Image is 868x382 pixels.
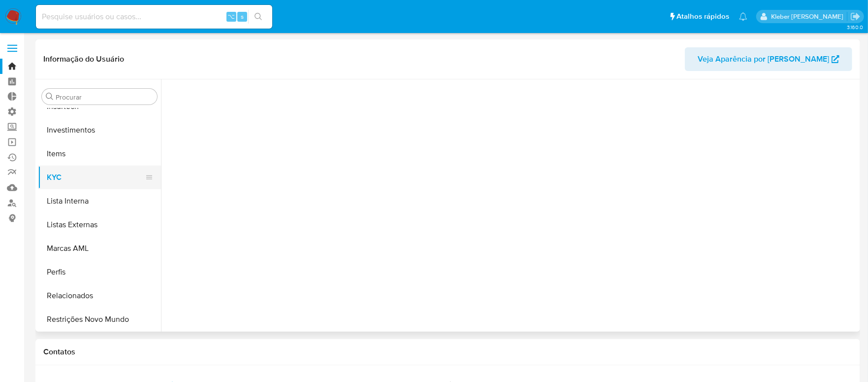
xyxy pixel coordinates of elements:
[698,47,829,71] span: Veja Aparência por [PERSON_NAME]
[38,260,161,284] button: Perfis
[676,11,729,22] span: Atalhos rápidos
[248,10,268,24] button: search-icon
[38,166,153,189] button: KYC
[38,213,161,237] button: Listas Externas
[38,237,161,260] button: Marcas AML
[38,118,161,142] button: Investimentos
[38,284,161,308] button: Relacionados
[43,54,124,64] h1: Informação do Usuário
[38,189,161,213] button: Lista Interna
[771,12,847,21] p: kleber.bueno@mercadolivre.com
[227,12,235,21] span: ⌥
[36,10,272,23] input: Pesquise usuários ou casos...
[850,11,861,22] a: Sair
[38,308,161,331] button: Restrições Novo Mundo
[685,47,852,71] button: Veja Aparência por [PERSON_NAME]
[38,142,161,166] button: Items
[43,347,852,357] h1: Contatos
[56,93,153,102] input: Procurar
[46,93,54,101] button: Procurar
[241,12,244,21] span: s
[739,12,747,21] a: Notificações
